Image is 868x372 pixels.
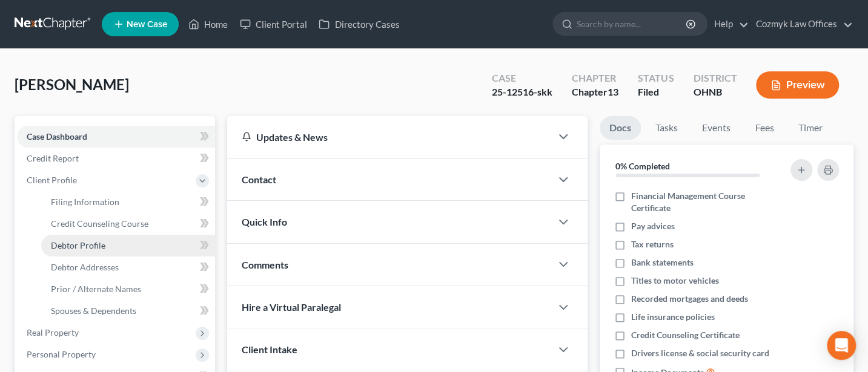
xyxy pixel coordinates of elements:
[646,116,687,140] a: Tasks
[51,240,105,250] span: Debtor Profile
[27,349,96,359] span: Personal Property
[631,311,715,323] span: Life insurance policies
[631,329,740,341] span: Credit Counseling Certificate
[572,71,618,85] div: Chapter
[608,86,618,97] span: 13
[692,116,740,140] a: Events
[756,71,839,99] button: Preview
[41,191,215,213] a: Filing Information
[827,331,856,360] div: Open Intercom Messenger
[572,85,618,99] div: Chapter
[41,235,215,256] a: Debtor Profile
[631,238,674,250] span: Tax returns
[789,116,832,140] a: Timer
[615,161,670,171] strong: 0% Completed
[708,13,749,35] a: Help
[51,218,148,229] span: Credit Counseling Course
[745,116,784,140] a: Fees
[693,85,737,99] div: OHNB
[693,71,737,85] div: District
[242,301,341,313] span: Hire a Virtual Paralegal
[41,300,215,322] a: Spouses & Dependents
[313,13,405,35] a: Directory Cases
[600,116,641,140] a: Docs
[27,175,77,185] span: Client Profile
[17,126,215,148] a: Case Dashboard
[51,305,136,316] span: Spouses & Dependents
[631,275,719,287] span: Titles to motor vehicles
[492,85,552,99] div: 25-12516-skk
[41,278,215,300] a: Prior / Alternate Names
[631,190,780,214] span: Financial Management Course Certificate
[17,148,215,169] a: Credit Report
[242,216,287,227] span: Quick Info
[51,284,141,294] span: Prior / Alternate Names
[127,20,167,29] span: New Case
[638,85,674,99] div: Filed
[242,131,537,143] div: Updates & News
[15,76,129,93] span: [PERSON_NAME]
[242,344,297,355] span: Client Intake
[750,13,853,35] a: Cozmyk Law Offices
[242,174,276,185] span: Contact
[27,153,79,163] span: Credit Report
[51,197,119,207] span: Filing Information
[631,220,675,232] span: Pay advices
[51,262,119,272] span: Debtor Addresses
[631,293,748,305] span: Recorded mortgages and deeds
[41,256,215,278] a: Debtor Addresses
[242,259,288,270] span: Comments
[631,347,769,359] span: Drivers license & social security card
[182,13,234,35] a: Home
[41,213,215,235] a: Credit Counseling Course
[638,71,674,85] div: Status
[631,256,694,269] span: Bank statements
[27,327,79,338] span: Real Property
[577,13,687,35] input: Search by name...
[492,71,552,85] div: Case
[234,13,313,35] a: Client Portal
[27,131,87,142] span: Case Dashboard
